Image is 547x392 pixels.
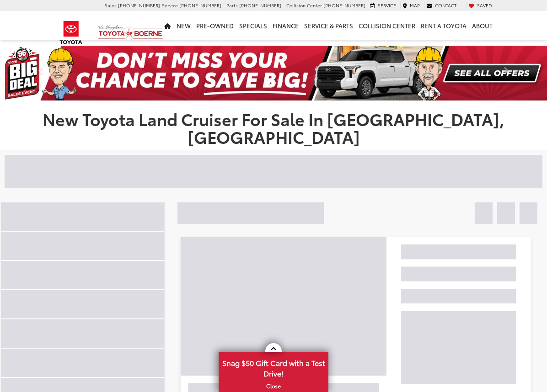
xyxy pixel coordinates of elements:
[98,25,163,41] img: Vic Vaughan Toyota of Boerne
[477,2,492,9] span: Saved
[356,11,418,40] a: Collision Center
[236,11,270,40] a: Specials
[118,2,160,9] span: [PHONE_NUMBER]
[270,11,301,40] a: Finance
[174,11,193,40] a: New
[418,11,469,40] a: Rent a Toyota
[378,2,396,9] span: Service
[301,11,356,40] a: Service & Parts: Opens in a new tab
[435,2,456,9] span: Contact
[424,2,459,9] a: Contact
[161,11,174,40] a: Home
[220,353,327,381] span: Snag $50 Gift Card with a Test Drive!
[469,11,495,40] a: About
[466,2,494,9] a: My Saved Vehicles
[193,11,236,40] a: Pre-Owned
[226,2,238,9] span: Parts
[400,2,422,9] a: Map
[286,2,322,9] span: Collision Center
[162,2,178,9] span: Service
[54,18,88,48] img: Toyota
[105,2,117,9] span: Sales
[239,2,281,9] span: [PHONE_NUMBER]
[323,2,365,9] span: [PHONE_NUMBER]
[179,2,221,9] span: [PHONE_NUMBER]
[368,2,398,9] a: Service
[410,2,420,9] span: Map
